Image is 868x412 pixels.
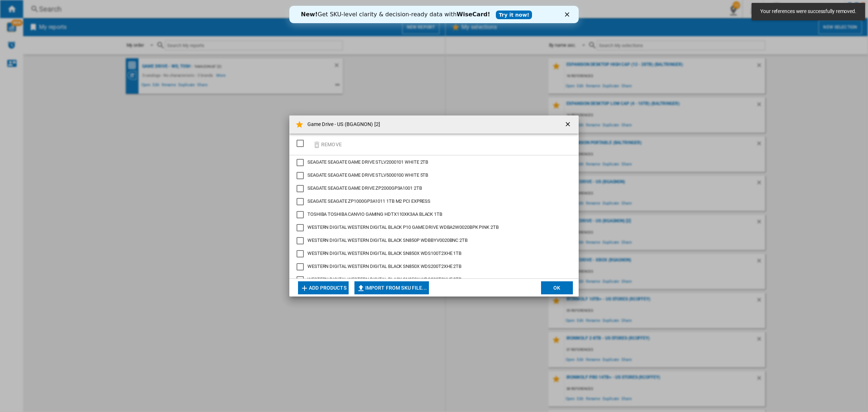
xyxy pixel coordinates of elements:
iframe: Intercom live chat banner [289,6,579,23]
span: SEAGATE SEAGATE GAME DRIVE STLV2000101 WHITE 2TB [307,159,428,165]
span: WESTERN DIGITAL WESTERN DIGITAL BLACK SN850P WDBBYV0020BNC 2TB [307,237,468,243]
md-checkbox: SEAGATE GAME DRIVE STLV2000101 WHITE 2TB [297,159,566,166]
md-checkbox: SEAGATE ZP1000GP3A1011 1TB M2 PCI EXPRESS [297,198,566,205]
md-checkbox: WESTERN DIGITAL BLACK SN850P WDBBYV0020BNC 2TB [297,237,566,244]
span: SEAGATE SEAGATE GAME DRIVE STLV5000100 WHITE 5TB [307,172,428,178]
md-checkbox: WESTERN DIGITAL BLACK P10 GAME DRIVE WDBA2W0020BPK PINK 2TB [297,224,566,231]
button: OK [541,281,573,294]
md-checkbox: WESTERN DIGITAL BLACK SN850X WDS800T2XHE 8TB [297,276,566,283]
md-checkbox: SEAGATE GAME DRIVE ZP2000GP3A1001 2TB [297,185,566,192]
button: Add products [298,281,349,294]
span: WESTERN DIGITAL WESTERN DIGITAL BLACK SN850X WDS800T2XHE 8TB [307,277,461,282]
span: Your references were successfully removed. [758,8,859,15]
md-dialog: Game Drive ... [289,115,579,297]
span: TOSHIBA TOSHIBA CANVIO GAMING HDTX110XK3AA BLACK 1TB [307,211,442,217]
span: WESTERN DIGITAL WESTERN DIGITAL BLACK SN850X WDS200T2XHE 2TB [307,264,461,269]
ng-md-icon: getI18NText('BUTTONS.CLOSE_DIALOG') [564,121,573,129]
md-checkbox: WESTERN DIGITAL BLACK SN850X WDS100T2XHE 1TB [297,250,566,257]
span: SEAGATE SEAGATE GAME DRIVE ZP2000GP3A1001 2TB [307,185,422,191]
button: Import from SKU file... [354,281,429,294]
span: WESTERN DIGITAL WESTERN DIGITAL BLACK P10 GAME DRIVE WDBA2W0020BPK PINK 2TB [307,224,499,230]
button: Remove [310,136,344,153]
span: SEAGATE SEAGATE ZP1000GP3A1011 1TB M2 PCI EXPRESS [307,198,430,204]
md-checkbox: WESTERN DIGITAL BLACK SN850X WDS200T2XHE 2TB [297,263,566,270]
md-checkbox: SEAGATE GAME DRIVE STLV5000100 WHITE 5TB [297,172,566,179]
md-checkbox: TOSHIBA CANVIO GAMING HDTX110XK3AA BLACK 1TB [297,211,566,218]
span: WESTERN DIGITAL WESTERN DIGITAL BLACK SN850X WDS100T2XHE 1TB [307,251,461,256]
button: getI18NText('BUTTONS.CLOSE_DIALOG') [561,117,576,132]
h4: Game Drive - US (BGAGNON) [2] [304,121,380,128]
md-checkbox: SELECTIONS.EDITION_POPUP.SELECT_DESELECT [297,137,307,149]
